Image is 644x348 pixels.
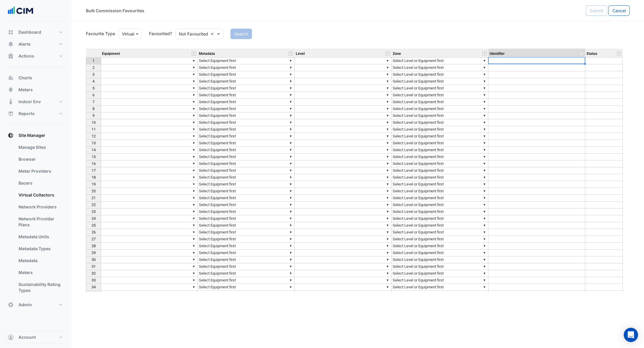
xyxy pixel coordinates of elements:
a: Bacers [14,177,67,189]
span: Reports [18,111,35,117]
div: ▼ [288,126,293,132]
span: 7 [92,100,95,104]
td: Select Level or Equipment first [391,160,488,167]
div: ▼ [191,291,196,297]
div: ▼ [385,277,390,283]
div: ▼ [482,202,487,208]
td: Select Level or Equipment first [391,229,488,236]
td: Select Level or Equipment first [391,181,488,188]
img: Company Logo [7,5,34,17]
td: Select Level or Equipment first [391,133,488,140]
div: ▼ [385,112,390,119]
div: ▼ [385,284,390,290]
td: Select Level or Equipment first [391,284,488,291]
td: Select Level or Equipment first [391,256,488,263]
div: ▼ [482,181,487,187]
td: Select Equipment first [198,78,295,85]
span: 6 [92,93,95,97]
div: ▼ [385,99,390,105]
div: ▼ [191,85,196,91]
span: 19 [92,182,96,186]
td: Select Level or Equipment first [391,140,488,147]
div: ▼ [288,99,293,105]
div: ▼ [385,71,390,78]
a: Meters [14,267,67,279]
span: 24 [92,216,96,221]
td: Select Equipment first [198,215,295,222]
td: Select Level or Equipment first [391,263,488,270]
div: ▼ [385,85,390,91]
span: 30 [92,257,96,262]
div: ▼ [191,64,196,71]
div: ▼ [288,291,293,297]
span: 12 [92,134,96,138]
div: ▼ [191,195,196,201]
td: Select Level or Equipment first [391,119,488,126]
span: 23 [92,209,96,214]
td: Select Equipment first [198,174,295,181]
app-icon: Site Manager [8,132,14,138]
span: 32 [92,271,96,276]
div: ▼ [385,78,390,84]
div: ▼ [288,133,293,139]
div: ▼ [191,256,196,263]
div: ▼ [288,222,293,228]
span: Actions [18,53,34,59]
div: ▼ [385,181,390,187]
app-icon: Alerts [8,41,14,47]
button: Site Manager [5,129,67,141]
div: ▼ [288,202,293,208]
td: Select Equipment first [198,126,295,133]
div: ▼ [191,181,196,187]
div: ▼ [191,112,196,119]
div: ▼ [482,270,487,276]
app-icon: Reports [8,111,14,117]
span: 26 [92,230,96,234]
td: Select Level or Equipment first [391,71,488,78]
div: ▼ [191,263,196,270]
div: ▼ [288,215,293,222]
div: ▼ [288,64,293,71]
td: Select Equipment first [198,106,295,112]
span: Equipment [102,52,120,56]
td: Select Equipment first [198,188,295,195]
span: 31 [92,264,96,269]
div: ▼ [191,215,196,222]
span: Account [18,334,36,340]
div: Open Intercom Messenger [624,328,638,342]
div: ▼ [288,250,293,256]
span: 5 [92,86,95,90]
div: ▼ [482,85,487,91]
div: ▼ [482,229,487,235]
div: ▼ [288,188,293,194]
div: ▼ [482,154,487,160]
td: Select Equipment first [198,119,295,126]
div: ▼ [385,202,390,208]
td: Select Equipment first [198,229,295,236]
td: Select Equipment first [198,147,295,154]
td: Select Level or Equipment first [391,188,488,195]
div: ▼ [288,112,293,119]
div: ▼ [482,133,487,139]
div: ▼ [288,277,293,283]
app-icon: Dashboard [8,29,14,35]
td: Select Level or Equipment first [391,126,488,133]
div: ▼ [191,154,196,160]
span: 29 [92,250,96,255]
div: ▼ [482,256,487,263]
button: Meters [5,84,67,96]
div: ▼ [191,147,196,153]
td: Select Level or Equipment first [391,208,488,215]
app-icon: Charts [8,75,14,81]
span: Dashboard [18,29,41,35]
div: ▼ [385,250,390,256]
div: ▼ [288,243,293,249]
div: ▼ [191,270,196,276]
td: Select Level or Equipment first [391,236,488,243]
div: ▼ [482,236,487,242]
td: Select Level or Equipment first [391,92,488,99]
div: ▼ [191,133,196,139]
span: 18 [92,175,96,180]
app-icon: Admin [8,302,14,308]
div: ▼ [385,154,390,160]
